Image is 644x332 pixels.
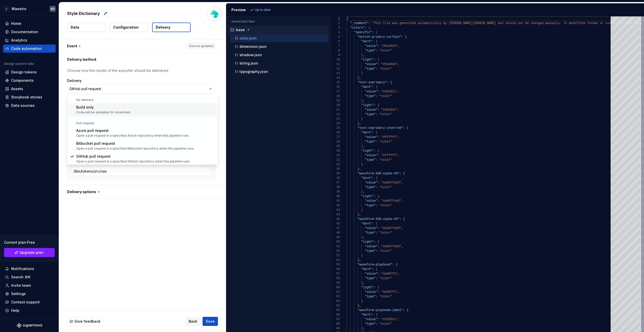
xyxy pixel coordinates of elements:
[76,128,109,133] span: Azure pull request
[76,154,111,158] span: GitHub pull request
[76,147,194,151] div: Open a pull request in a specified Bitbucket repository when this pipeline runs.
[68,98,217,102] div: No delivery
[76,105,94,109] span: Build only
[76,159,190,163] div: Open a pull request in a specified GitHub repository when this pipeline runs.
[76,141,115,146] span: Bitbucket pull request
[76,134,189,138] div: Open a pull request in a specified Azure repository when this pipeline runs.
[68,121,217,125] div: Pull request
[76,110,131,114] div: Code will be available for download.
